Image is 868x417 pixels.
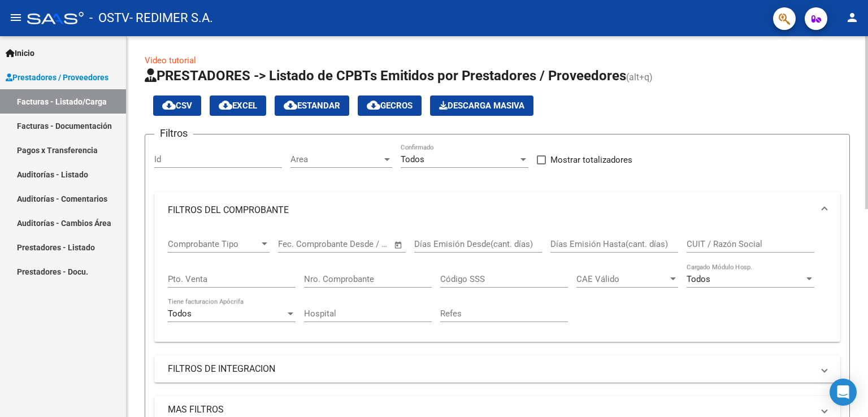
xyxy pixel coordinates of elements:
[430,95,533,116] app-download-masive: Descarga masiva de comprobantes (adjuntos)
[89,6,129,31] span: - OSTV
[145,68,626,84] span: PRESTADORES -> Listado de CPBTs Emitidos por Prestadores / Proveedores
[687,274,710,284] span: Todos
[576,274,668,284] span: CAE Válido
[275,95,349,116] button: Estandar
[367,98,380,112] mat-icon: cloud_download
[284,101,340,111] span: Estandar
[358,95,422,116] button: Gecros
[626,72,653,82] span: (alt+q)
[162,101,192,111] span: CSV
[154,192,840,228] mat-expansion-panel-header: FILTROS DEL COMPROBANTE
[219,98,232,112] mat-icon: cloud_download
[154,125,193,141] h3: Filtros
[129,6,213,31] span: - REDIMER S.A.
[145,55,196,66] a: Video tutorial
[284,98,297,112] mat-icon: cloud_download
[290,154,382,164] span: Area
[168,363,813,375] mat-panel-title: FILTROS DE INTEGRACION
[334,239,389,249] input: Fecha fin
[550,153,632,167] span: Mostrar totalizadores
[278,239,324,249] input: Fecha inicio
[210,95,266,116] button: EXCEL
[162,98,176,112] mat-icon: cloud_download
[154,228,840,342] div: FILTROS DEL COMPROBANTE
[154,355,840,383] mat-expansion-panel-header: FILTROS DE INTEGRACION
[6,47,34,59] span: Inicio
[830,379,857,406] div: Open Intercom Messenger
[168,239,259,249] span: Comprobante Tipo
[392,238,405,251] button: Open calendar
[401,154,424,164] span: Todos
[845,11,859,24] mat-icon: person
[153,95,201,116] button: CSV
[9,11,23,24] mat-icon: menu
[168,403,813,416] mat-panel-title: MAS FILTROS
[430,95,533,116] button: Descarga Masiva
[168,204,813,216] mat-panel-title: FILTROS DEL COMPROBANTE
[219,101,257,111] span: EXCEL
[367,101,413,111] span: Gecros
[439,101,524,111] span: Descarga Masiva
[168,309,192,319] span: Todos
[6,71,108,84] span: Prestadores / Proveedores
